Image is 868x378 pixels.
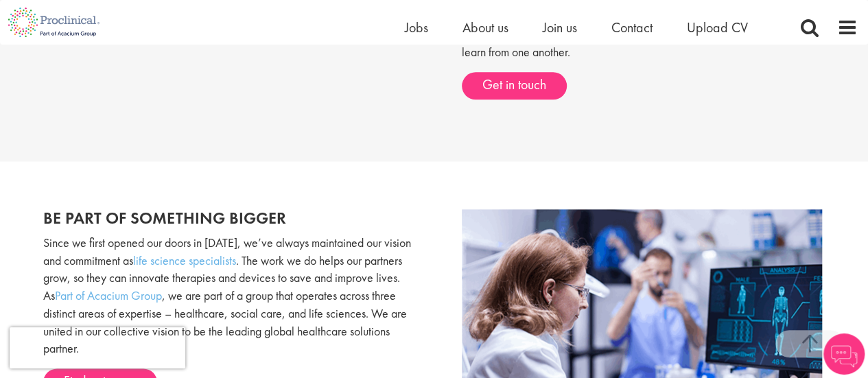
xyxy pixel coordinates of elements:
[462,72,567,99] a: Get in touch
[43,209,424,227] h2: Be part of something bigger
[10,327,185,368] iframe: reCAPTCHA
[687,19,748,36] a: Upload CV
[823,333,865,375] img: Chatbot
[55,287,162,303] a: Part of Acacium Group
[611,19,653,36] a: Contact
[43,234,424,357] p: Since we first opened our doors in [DATE], we’ve always maintained our vision and commitment as ....
[462,19,508,36] a: About us
[133,252,236,268] a: life science specialists
[543,19,577,36] a: Join us
[405,19,428,36] a: Jobs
